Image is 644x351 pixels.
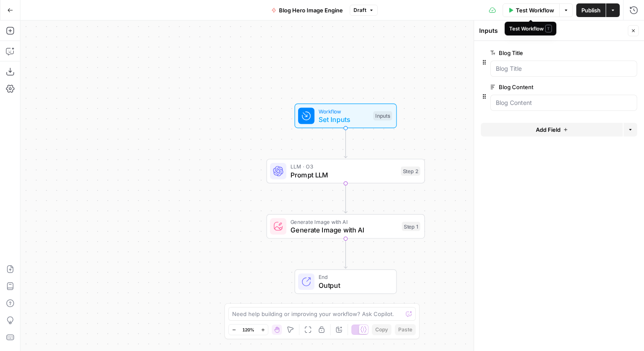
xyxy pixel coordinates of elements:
[267,214,425,239] div: Generate Image with AIGenerate Image with AIStep 1
[267,270,425,294] div: EndOutput
[373,111,392,121] div: Inputs
[402,222,420,231] div: Step 1
[496,64,632,73] input: Blog Title
[290,170,397,180] span: Prompt LLM
[354,6,366,14] span: Draft
[266,3,348,17] button: Blog Hero Image Engine
[401,166,420,176] div: Step 2
[267,159,425,183] div: LLM · O3Prompt LLMStep 2
[267,104,425,128] div: WorkflowSet InputsInputs
[576,3,606,17] button: Publish
[481,123,623,136] button: Add Field
[490,83,589,91] label: Blog Content
[290,162,397,171] span: LLM · O3
[344,239,347,269] g: Edge from step_1 to end
[290,225,398,235] span: Generate Image with AI
[516,6,554,15] span: Test Workflow
[503,3,560,17] button: Test Workflow
[319,114,369,125] span: Set Inputs
[290,218,398,226] span: Generate Image with AI
[509,25,552,32] div: Test Workflow
[344,128,347,158] g: Edge from start to step_2
[545,25,552,32] span: T
[395,324,416,335] button: Paste
[496,99,632,107] input: Blog Content
[375,326,388,334] span: Copy
[398,326,412,334] span: Paste
[350,5,378,16] button: Draft
[279,6,343,15] span: Blog Hero Image Engine
[536,125,561,134] span: Add Field
[319,107,369,115] span: Workflow
[372,324,391,335] button: Copy
[479,26,625,35] div: Inputs
[344,183,347,213] g: Edge from step_2 to step_1
[319,273,388,281] span: End
[581,6,601,15] span: Publish
[490,49,589,57] label: Blog Title
[319,280,388,290] span: Output
[242,326,254,333] span: 120%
